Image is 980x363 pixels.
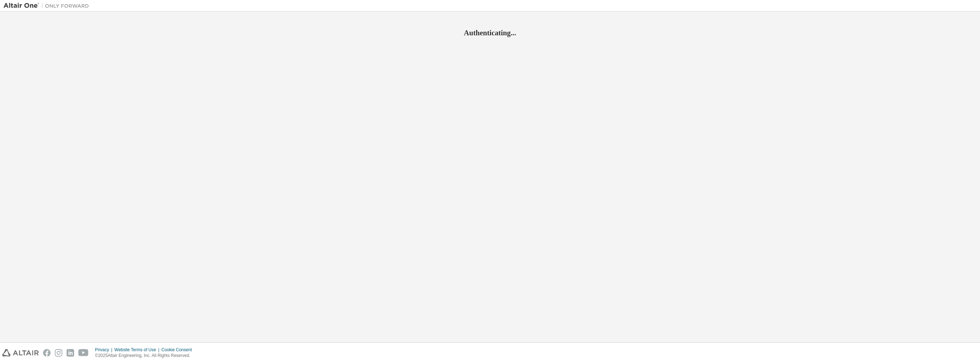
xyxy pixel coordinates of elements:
[161,347,196,353] div: Cookie Consent
[2,349,39,357] img: altair_logo.svg
[67,349,74,357] img: linkedin.svg
[78,349,89,357] img: youtube.svg
[114,347,161,353] div: Website Terms of Use
[4,28,976,37] h2: Authenticating...
[4,2,93,9] img: Altair One
[95,347,114,353] div: Privacy
[43,349,51,357] img: facebook.svg
[95,353,196,359] p: © 2025 Altair Engineering, Inc. All Rights Reserved.
[55,349,62,357] img: instagram.svg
